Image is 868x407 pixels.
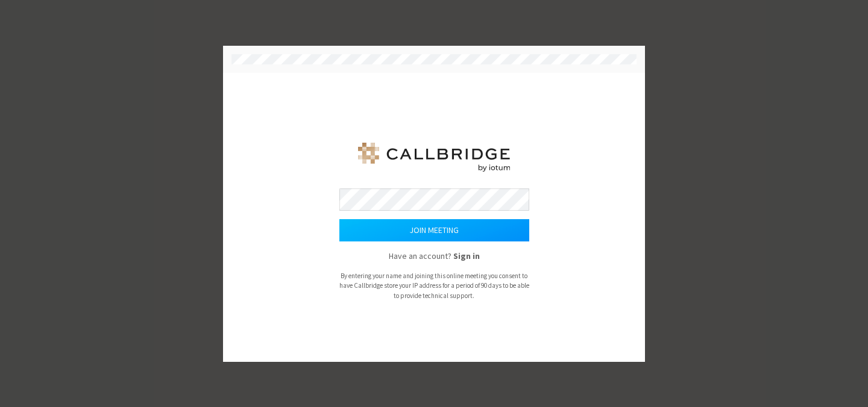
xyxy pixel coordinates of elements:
p: By entering your name and joining this online meeting you consent to have Callbridge store your I... [339,271,529,301]
img: Iotum [356,143,512,172]
button: Sign in [453,250,480,263]
p: Have an account? [339,250,529,263]
button: Join meeting [339,219,529,241]
strong: Sign in [453,250,480,261]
